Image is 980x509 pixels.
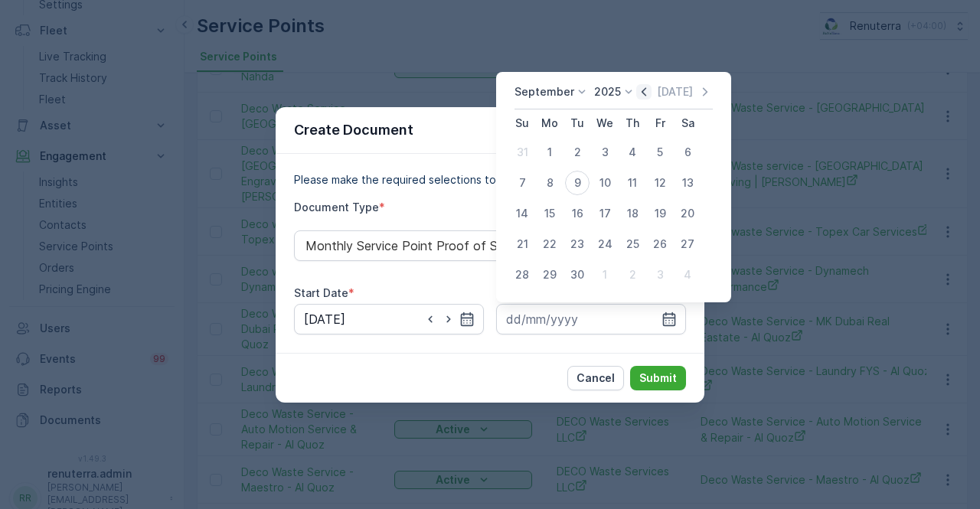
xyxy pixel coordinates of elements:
div: 1 [593,263,617,287]
p: Please make the required selections to create your document. [294,172,686,188]
p: September [514,84,574,100]
label: Start Date [294,286,348,299]
input: dd/mm/yyyy [496,304,686,334]
div: 1 [537,140,562,165]
div: 4 [620,140,645,165]
div: 15 [537,201,562,226]
div: 26 [648,232,672,256]
th: Sunday [508,109,536,137]
div: 17 [593,201,617,226]
div: 31 [510,140,534,165]
p: Create Document [294,119,413,141]
th: Saturday [674,109,701,137]
button: Cancel [567,366,624,390]
div: 25 [620,232,645,256]
input: dd/mm/yyyy [294,304,484,334]
div: 3 [648,263,672,287]
th: Monday [536,109,563,137]
div: 16 [565,201,590,226]
div: 21 [510,232,534,256]
div: 29 [537,263,562,287]
div: 22 [537,232,562,256]
div: 10 [593,171,617,195]
div: 8 [537,171,562,195]
div: 12 [648,171,672,195]
div: 11 [620,171,645,195]
div: 7 [510,171,534,195]
div: 6 [675,140,700,165]
th: Tuesday [563,109,591,137]
div: 27 [675,232,700,256]
div: 19 [648,201,672,226]
p: Cancel [577,370,615,386]
div: 4 [675,263,700,287]
p: [DATE] [657,84,693,100]
div: 24 [593,232,617,256]
button: Submit [630,366,686,390]
div: 23 [565,232,590,256]
p: Submit [639,370,677,386]
div: 13 [675,171,700,195]
div: 14 [510,201,534,226]
p: 2025 [594,84,621,100]
div: 2 [565,140,590,165]
div: 2 [620,263,645,287]
div: 18 [620,201,645,226]
div: 20 [675,201,700,226]
div: 28 [510,263,534,287]
div: 9 [565,171,590,195]
label: Document Type [294,201,379,214]
div: 5 [648,140,672,165]
th: Friday [646,109,674,137]
th: Thursday [619,109,646,137]
div: 3 [593,140,617,165]
div: 30 [565,263,590,287]
th: Wednesday [591,109,619,137]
